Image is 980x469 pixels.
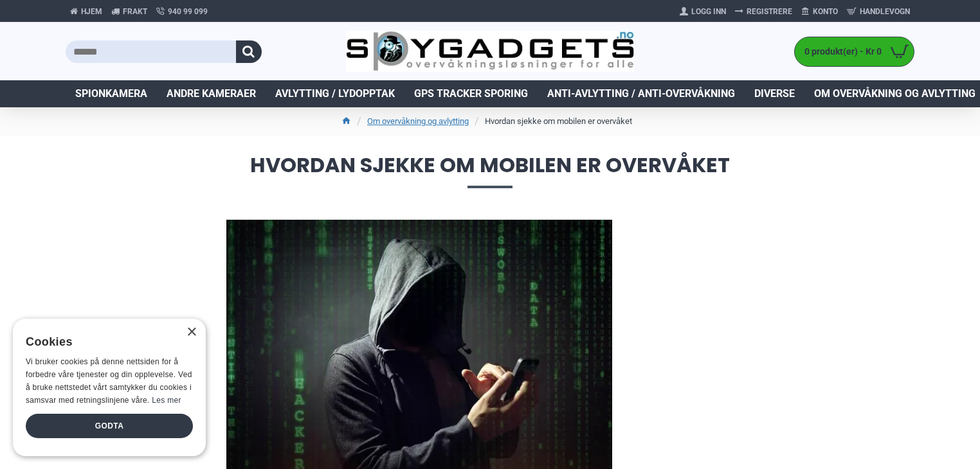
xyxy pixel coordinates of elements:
span: 940 99 099 [168,6,208,17]
img: SpyGadgets.no [346,31,635,73]
a: Logg Inn [675,1,730,22]
span: Om overvåkning og avlytting [814,86,975,102]
div: Close [186,328,196,337]
div: Godta [26,414,193,438]
span: Diverse [754,86,795,102]
a: Konto [797,1,842,22]
a: Les mer, opens a new window [152,396,181,405]
a: Spionkamera [66,80,157,107]
span: Hjem [81,6,102,17]
span: GPS Tracker Sporing [414,86,528,102]
span: Spionkamera [75,86,147,102]
span: Avlytting / Lydopptak [275,86,395,102]
span: Konto [813,6,838,17]
a: 0 produkt(er) - Kr 0 [795,37,914,66]
span: Frakt [123,6,147,17]
span: Registrere [747,6,792,17]
span: Hvordan sjekke om mobilen er overvåket [66,155,914,188]
span: Anti-avlytting / Anti-overvåkning [547,86,735,102]
a: Registrere [730,1,797,22]
a: Om overvåkning og avlytting [367,115,469,128]
a: GPS Tracker Sporing [404,80,538,107]
a: Avlytting / Lydopptak [266,80,404,107]
span: 0 produkt(er) - Kr 0 [795,45,885,58]
a: Anti-avlytting / Anti-overvåkning [538,80,745,107]
span: Handlevogn [860,6,910,17]
a: Diverse [745,80,804,107]
a: Handlevogn [842,1,914,22]
span: Logg Inn [691,6,726,17]
a: Andre kameraer [157,80,266,107]
span: Vi bruker cookies på denne nettsiden for å forbedre våre tjenester og din opplevelse. Ved å bruke... [26,357,192,404]
div: Cookies [26,328,185,356]
span: Andre kameraer [167,86,256,102]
